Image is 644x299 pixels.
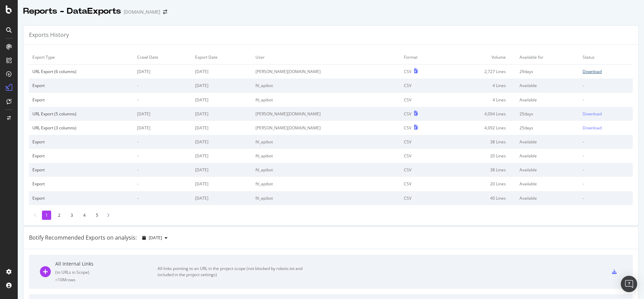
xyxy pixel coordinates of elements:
div: CSV [404,111,411,117]
td: [PERSON_NAME][DOMAIN_NAME] [252,107,400,121]
td: - [134,79,191,92]
div: Available [519,97,576,103]
div: Download [583,69,602,74]
td: 4 Lines [443,79,516,92]
td: CSV [400,163,443,177]
td: ftl_apibot [252,79,400,92]
td: [DATE] [192,163,252,177]
td: 38 Lines [443,163,516,177]
td: - [134,163,191,177]
td: [PERSON_NAME][DOMAIN_NAME] [252,65,400,79]
div: Export [32,167,130,173]
div: [DOMAIN_NAME] [124,9,160,15]
td: 4 Lines [443,93,516,107]
button: [DATE] [140,232,170,243]
td: - [579,177,633,191]
li: 2 [55,211,64,220]
td: ftl_apibot [252,177,400,191]
div: = 10M rows [55,277,158,283]
td: [DATE] [134,121,191,135]
div: URL Export (3 columns) [32,125,130,131]
td: [DATE] [192,149,252,163]
div: All links pointing to an URL in the project scope (not blocked by robots.txt and included in the ... [158,266,311,278]
div: Export [32,195,130,201]
td: [DATE] [192,93,252,107]
div: Available [519,167,576,173]
td: CSV [400,191,443,205]
td: 38 Lines [443,135,516,149]
td: [DATE] [192,79,252,92]
td: - [134,191,191,205]
li: 4 [80,211,89,220]
td: 20 Lines [443,149,516,163]
td: 2,727 Lines [443,65,516,79]
td: CSV [400,149,443,163]
td: 4,094 Lines [443,107,516,121]
td: [DATE] [192,135,252,149]
td: 29 days [516,65,580,79]
div: Botify Recommended Exports on analysis: [29,234,137,242]
div: arrow-right-arrow-left [163,10,167,14]
div: Reports - DataExports [23,5,121,17]
div: All Internal Links [55,260,158,267]
td: Status [579,50,633,65]
td: Format [400,50,443,65]
td: CSV [400,79,443,92]
div: URL Export (6 columns) [32,69,130,74]
td: ftl_apibot [252,93,400,107]
td: 25 days [516,121,580,135]
div: Export [32,83,130,88]
td: - [134,149,191,163]
div: URL Export (5 columns) [32,111,130,117]
div: Export [32,97,130,103]
td: [PERSON_NAME][DOMAIN_NAME] [252,121,400,135]
div: Export [32,181,130,187]
td: - [579,163,633,177]
div: Export [32,153,130,159]
a: Download [583,111,629,117]
li: 5 [92,211,102,220]
td: CSV [400,93,443,107]
td: ftl_apibot [252,191,400,205]
td: - [134,93,191,107]
div: ( to URLs in Scope ) [55,269,158,275]
td: - [579,93,633,107]
td: 40 Lines [443,191,516,205]
a: Download [583,125,629,131]
li: 1 [42,211,51,220]
td: - [579,79,633,92]
td: [DATE] [192,177,252,191]
td: [DATE] [192,191,252,205]
div: CSV [404,125,411,131]
td: Available for [516,50,580,65]
td: Crawl Date [134,50,191,65]
td: Export Type [29,50,134,65]
td: - [134,177,191,191]
td: ftl_apibot [252,135,400,149]
td: Export Date [192,50,252,65]
div: Available [519,195,576,201]
td: - [579,135,633,149]
td: [DATE] [192,65,252,79]
td: - [579,191,633,205]
div: csv-export [612,269,617,274]
a: Download [583,69,629,74]
td: - [579,149,633,163]
span: 2025 Sep. 21st [149,235,162,241]
div: Available [519,181,576,187]
td: - [134,135,191,149]
td: [DATE] [192,107,252,121]
div: Available [519,153,576,159]
div: Available [519,83,576,88]
div: Open Intercom Messenger [621,276,637,292]
td: Volume [443,50,516,65]
td: [DATE] [192,121,252,135]
div: Download [583,111,602,117]
td: User [252,50,400,65]
td: CSV [400,177,443,191]
td: [DATE] [134,107,191,121]
td: 20 Lines [443,177,516,191]
td: ftl_apibot [252,149,400,163]
td: 25 days [516,107,580,121]
td: 4,092 Lines [443,121,516,135]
